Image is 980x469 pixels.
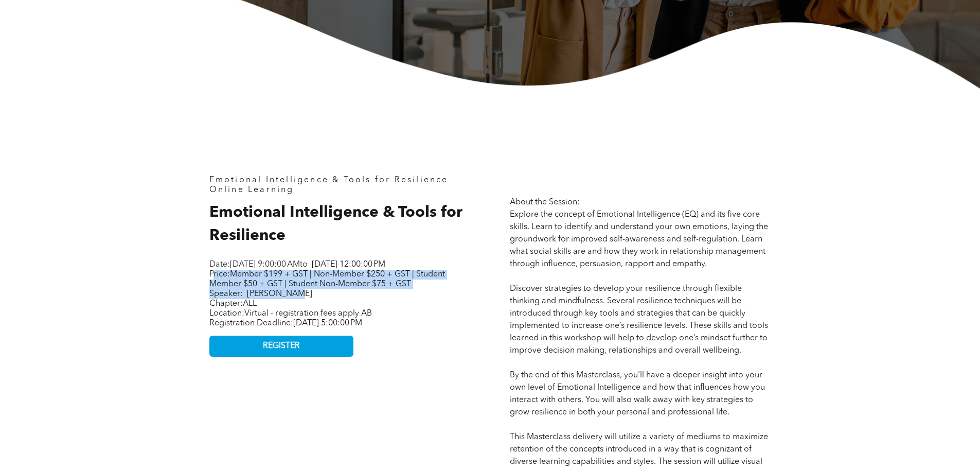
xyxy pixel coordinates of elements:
[209,176,449,184] span: Emotional Intelligence & Tools for Resilience
[263,341,300,351] span: REGISTER
[312,260,385,269] span: [DATE] 12:00:00 PM
[209,270,445,288] span: Member $199 + GST | Non-Member $250 + GST | Student Member $50 + GST | Student Non-Member $75 + GST
[209,309,372,327] span: Location: Registration Deadline:
[293,319,362,327] span: [DATE] 5:00:00 PM
[230,260,300,269] span: [DATE] 9:00:00 AM
[243,300,257,308] span: ALL
[209,186,294,194] span: Online Learning
[209,300,257,308] span: Chapter:
[209,336,353,357] a: REGISTER
[209,260,308,269] span: Date: to
[209,270,445,288] span: Price:
[247,290,312,298] span: [PERSON_NAME]
[209,205,462,244] span: Emotional Intelligence & Tools for Resilience
[209,290,243,298] span: Speaker:
[244,309,372,318] span: Virtual - registration fees apply AB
